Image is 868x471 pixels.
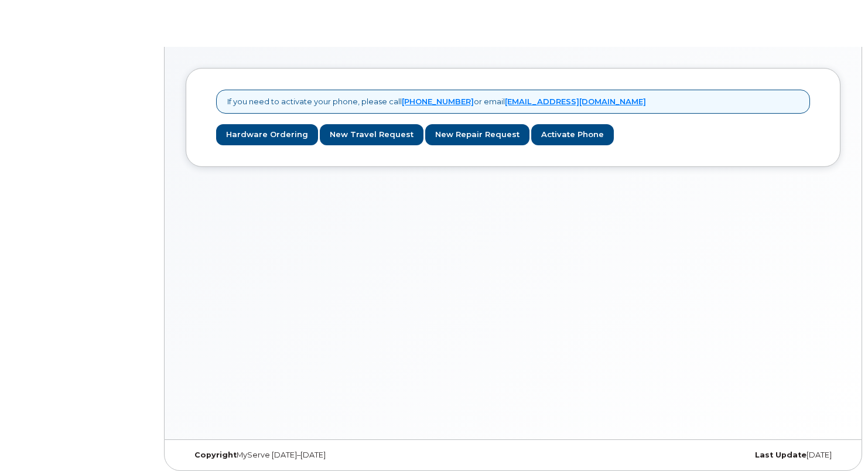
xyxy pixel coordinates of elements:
[186,450,404,460] div: MyServe [DATE]–[DATE]
[622,450,840,460] div: [DATE]
[505,97,646,106] a: [EMAIL_ADDRESS][DOMAIN_NAME]
[194,450,237,459] strong: Copyright
[425,124,529,146] a: New Repair Request
[216,124,318,146] a: Hardware Ordering
[531,124,614,146] a: Activate Phone
[320,124,423,146] a: New Travel Request
[755,450,807,459] strong: Last Update
[227,96,646,107] p: If you need to activate your phone, please call or email
[402,97,474,106] a: [PHONE_NUMBER]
